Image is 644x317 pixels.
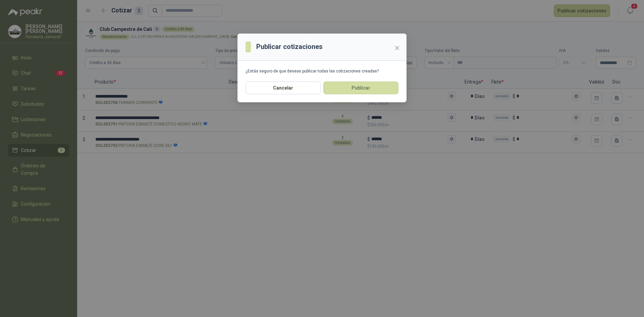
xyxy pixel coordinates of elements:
[256,42,323,52] h3: Publicar cotizaciones
[246,69,398,73] div: ¿Estás seguro de que deseas publicar todas las cotizaciones creadas?
[323,82,398,94] button: Publicar
[246,82,321,94] button: Cancelar
[394,45,400,51] span: close
[392,43,402,53] button: Close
